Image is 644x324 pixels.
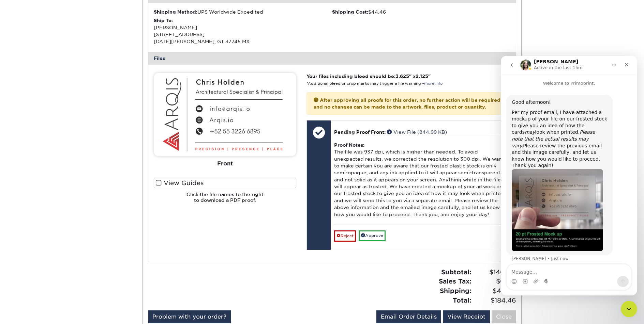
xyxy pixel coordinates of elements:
span: $140.00 [474,268,516,277]
span: $184.46 [474,296,516,305]
a: View Receipt [443,310,490,323]
div: The file was 937 dpi, which is higher than needed. To avoid unexpected results, we corrected the ... [334,136,506,225]
span: 3.625 [395,74,409,79]
div: Front [154,156,296,171]
a: Problem with your order? [148,310,231,323]
a: Reject [334,230,356,241]
a: Email Order Details [376,310,441,323]
strong: Shipping: [440,287,471,294]
strong: After approving all proofs for this order, no further action will be required and no changes can ... [314,97,500,110]
div: $44.46 [332,9,510,15]
strong: Shipping Method: [154,9,197,15]
strong: Shipping Cost: [332,9,368,15]
strong: Total: [453,296,471,304]
div: [PERSON_NAME] [STREET_ADDRESS] [DATE][PERSON_NAME], GT 37745 MX [154,17,332,45]
a: more info [424,81,443,86]
a: Close [492,310,516,323]
span: 2.125 [416,74,428,79]
a: View File (844.99 KB) [387,129,447,135]
div: Files [148,52,516,64]
iframe: Google Customer Reviews [2,303,58,322]
h6: Click the file names to the right to download a PDF proof. [154,192,296,208]
strong: Sales Tax: [439,277,471,285]
strong: Ship To: [154,18,173,23]
iframe: Intercom live chat [621,301,637,317]
span: $44.46 [474,286,516,296]
span: $0.00 [474,277,516,286]
div: UPS Worldwide Expedited [154,9,332,15]
a: Approve [359,230,386,241]
span: Pending Proof Front: [334,129,386,135]
small: *Additional bleed or crop marks may trigger a file warning – [306,81,443,86]
iframe: Intercom live chat [501,56,637,295]
label: View Guides [154,178,296,188]
strong: Proof Notes: [334,142,364,148]
strong: Your files including bleed should be: " x " [306,74,431,79]
strong: Subtotal: [441,268,471,276]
